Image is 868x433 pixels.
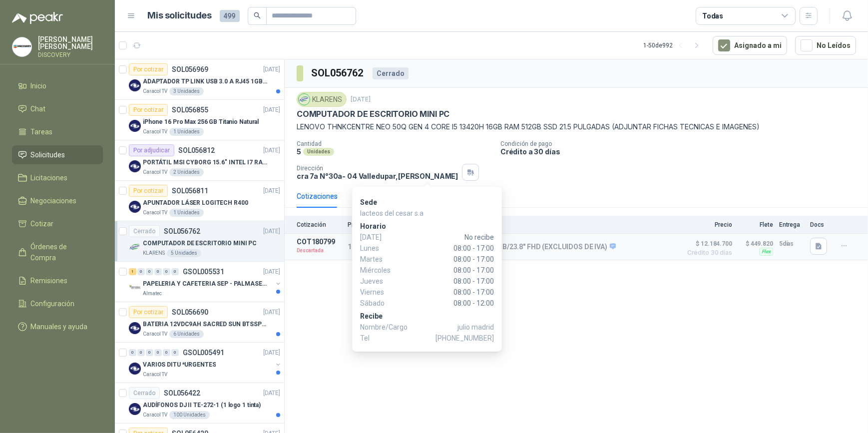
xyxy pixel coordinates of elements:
div: 1 - 50 de 992 [643,37,705,53]
p: LENOVO THNKCENTRE NEO 50Q GEN 4 CORE I5 13420H 16GB RAM 512GB SSD 21.5 PULGADAS (ADJUNTAR FICHAS ... [297,121,856,132]
div: 1 Unidades [169,209,204,217]
div: 0 [146,349,153,356]
p: [DATE] [263,308,280,317]
div: 6 Unidades [169,330,204,338]
span: $ 12.184.700 [682,238,732,250]
a: Por cotizarSOL056969[DATE] Company LogoADAPTADOR TP LINK USB 3.0 A RJ45 1GB WINDOWSCaracol TV3 Un... [115,59,284,100]
div: Por cotizar [129,185,168,197]
p: Entrega [779,221,804,228]
a: Chat [12,99,103,118]
a: Por cotizarSOL056690[DATE] Company LogoBATERIA 12VDC9AH SACRED SUN BTSSP12-9HRCaracol TV6 Unidades [115,302,284,343]
p: [DATE] [263,389,280,398]
div: 0 [154,268,162,275]
p: Almatec [143,290,162,298]
p: Flete [738,221,773,228]
img: Company Logo [129,79,141,91]
p: 12SC001PLD ThinkCentre Neo 50a i5/8GB/256GB/23.8" FHD (EXCLUIDOS DE IVA) [348,243,616,252]
div: Por cotizar [129,104,168,116]
div: Por cotizar [129,306,168,318]
div: 5 Unidades [167,249,201,257]
h1: Mis solicitudes [148,8,212,23]
p: Cotización [297,221,342,228]
a: Solicitudes [12,145,103,164]
span: Cotizar [31,218,54,229]
a: 0 0 0 0 0 0 GSOL005491[DATE] Company LogoVARIOS DITU *URGENTESCaracol TV [129,347,282,379]
div: KLARENS [297,92,347,107]
span: Miércoles [360,265,400,276]
p: 5 días [779,238,804,250]
p: Caracol TV [143,411,167,419]
div: Unidades [303,148,334,156]
span: Martes [360,254,400,265]
a: Órdenes de Compra [12,237,103,267]
img: Company Logo [129,241,141,253]
h3: SOL056762 [311,65,365,81]
div: 0 [137,268,145,275]
p: GSOL005531 [183,268,224,275]
span: Órdenes de Compra [31,241,93,263]
span: Manuales y ayuda [31,321,88,332]
span: 499 [220,10,240,22]
p: PAPELERIA Y CAFETERIA SEP - PALMASECA [143,279,267,289]
img: Company Logo [129,201,141,213]
div: 0 [171,268,179,275]
span: julio madrid [457,322,494,333]
div: Cerrado [129,387,160,399]
a: Manuales y ayuda [12,317,103,336]
div: 0 [163,268,170,275]
a: Cotizar [12,214,103,233]
p: Caracol TV [143,330,167,338]
a: Remisiones [12,271,103,290]
p: [DATE] [263,227,280,236]
a: Por cotizarSOL056811[DATE] Company LogoAPUNTADOR LÁSER LOGITECH R400Caracol TV1 Unidades [115,181,284,221]
span: 08:00 - 12:00 [400,298,494,309]
p: Recibe [360,311,494,322]
span: Viernes [360,287,400,298]
p: Docs [810,221,830,228]
a: Negociaciones [12,191,103,210]
div: 1 [129,268,136,275]
img: Company Logo [129,403,141,415]
div: 1 Unidades [169,128,204,136]
a: Licitaciones [12,168,103,187]
span: Negociaciones [31,195,77,206]
p: APUNTADOR LÁSER LOGITECH R400 [143,198,248,208]
p: [DATE] [263,146,280,155]
p: Crédito a 30 días [500,147,864,156]
p: [DATE] [263,65,280,74]
div: Por cotizar [129,63,168,75]
img: Company Logo [129,363,141,375]
a: Por cotizarSOL056855[DATE] Company LogoiPhone 16 Pro Max 256 GB Titanio NaturalCaracol TV1 Unidades [115,100,284,140]
p: COMPUTADOR DE ESCRITORIO MINI PC [143,239,257,248]
span: Crédito 30 días [682,250,732,256]
span: [DATE] [360,232,400,243]
span: 08:00 - 17:00 [400,243,494,254]
span: 08:00 - 17:00 [400,287,494,298]
div: Por adjudicar [129,144,174,156]
p: VARIOS DITU *URGENTES [143,360,216,370]
p: KLARENS [143,249,165,257]
p: DISCOVERY [38,52,103,58]
p: Descartada [297,246,342,256]
span: Tareas [31,126,53,137]
div: Cerrado [129,225,160,237]
p: SOL056969 [172,66,208,73]
p: SOL056811 [172,187,208,194]
a: Tareas [12,122,103,141]
a: Configuración [12,294,103,313]
img: Company Logo [12,37,31,56]
div: 0 [154,349,162,356]
span: 08:00 - 17:00 [400,276,494,287]
span: Chat [31,103,46,114]
p: ADAPTADOR TP LINK USB 3.0 A RJ45 1GB WINDOWS [143,77,267,86]
p: [DATE] [263,348,280,358]
p: SOL056855 [172,106,208,113]
div: 0 [163,349,170,356]
div: 3 Unidades [169,87,204,95]
img: Logo peakr [12,12,63,24]
span: Inicio [31,80,47,91]
p: lacteos del cesar s.a [360,208,494,219]
p: Horario [360,221,494,232]
p: 5 [297,147,301,156]
p: SOL056762 [164,228,200,235]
